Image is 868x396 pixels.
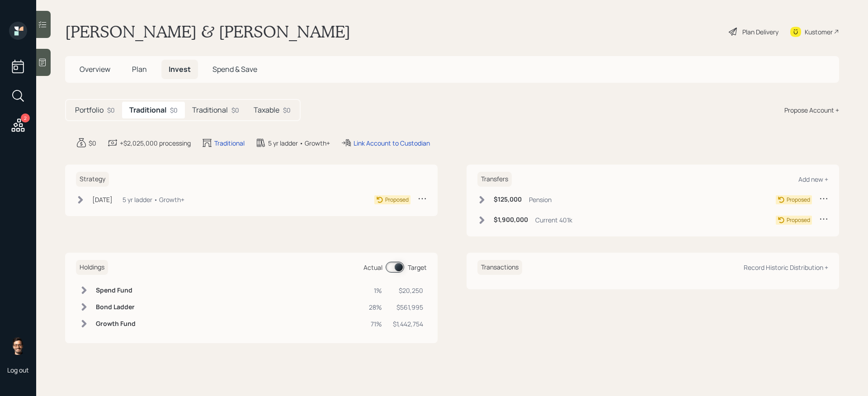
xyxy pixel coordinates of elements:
[212,64,257,74] span: Spend & Save
[742,27,778,37] div: Plan Delivery
[805,27,833,37] div: Kustomer
[798,175,828,184] div: Add new +
[75,106,104,114] h5: Portfolio
[9,337,27,355] img: sami-boghos-headshot.png
[477,172,512,187] h6: Transfers
[535,215,572,225] div: Current 401k
[214,138,245,148] div: Traditional
[92,195,113,204] div: [DATE]
[76,172,109,187] h6: Strategy
[369,319,382,329] div: 71%
[254,106,279,114] h5: Taxable
[494,216,528,224] h6: $1,900,000
[129,106,166,114] h5: Traditional
[363,263,382,272] div: Actual
[96,287,136,294] h6: Spend Fund
[494,196,522,203] h6: $125,000
[169,64,191,74] span: Invest
[744,263,828,272] div: Record Historic Distribution +
[283,105,291,115] div: $0
[408,263,427,272] div: Target
[477,260,522,275] h6: Transactions
[192,106,228,114] h5: Traditional
[170,105,178,115] div: $0
[76,260,108,275] h6: Holdings
[354,138,430,148] div: Link Account to Custodian
[784,105,839,115] div: Propose Account +
[21,113,30,123] div: 2
[132,64,147,74] span: Plan
[787,196,810,204] div: Proposed
[393,319,423,329] div: $1,442,754
[7,366,29,374] div: Log out
[529,195,552,204] div: Pension
[393,286,423,295] div: $20,250
[80,64,110,74] span: Overview
[123,195,184,204] div: 5 yr ladder • Growth+
[65,22,350,42] h1: [PERSON_NAME] & [PERSON_NAME]
[231,105,239,115] div: $0
[787,216,810,224] div: Proposed
[96,303,136,311] h6: Bond Ladder
[89,138,96,148] div: $0
[393,302,423,312] div: $561,995
[107,105,115,115] div: $0
[369,286,382,295] div: 1%
[120,138,191,148] div: +$2,025,000 processing
[268,138,330,148] div: 5 yr ladder • Growth+
[369,302,382,312] div: 28%
[385,196,409,204] div: Proposed
[96,320,136,328] h6: Growth Fund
